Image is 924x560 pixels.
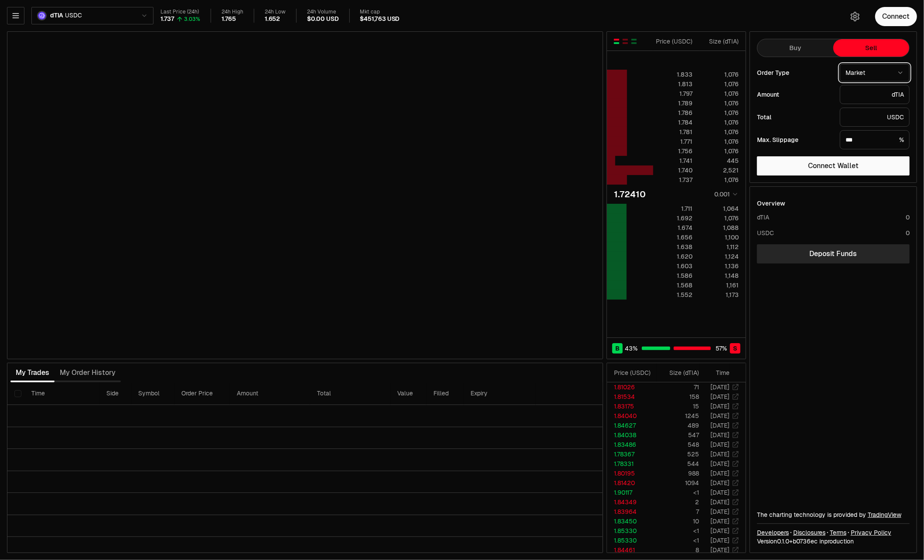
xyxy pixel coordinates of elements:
div: 445 [700,156,739,165]
div: 1.741 [654,156,692,165]
button: My Trades [10,364,55,381]
td: 2 [657,497,699,507]
div: 1,076 [700,70,739,79]
div: 1,076 [700,80,739,88]
button: Connect [875,7,917,26]
td: 15 [657,401,699,411]
div: Size ( dTIA ) [700,37,739,46]
div: USDC [840,108,910,127]
div: 1.786 [654,108,692,117]
td: 1.84038 [607,430,657,440]
time: [DATE] [710,450,730,458]
time: [DATE] [710,412,730,420]
th: Order Price [174,382,230,405]
time: [DATE] [710,546,730,554]
div: 1,076 [700,137,739,146]
td: 988 [657,469,699,478]
td: 1.84461 [607,545,657,555]
span: 43 % [625,344,638,353]
time: [DATE] [710,489,730,496]
td: 1.81534 [607,392,657,401]
td: 1094 [657,478,699,488]
td: 1.85330 [607,526,657,536]
div: 1,076 [700,175,739,184]
time: [DATE] [710,402,730,410]
td: <1 [657,526,699,536]
iframe: Financial Chart [7,32,603,359]
th: Value [390,382,426,405]
div: 0 [906,229,910,237]
div: Total [757,114,833,120]
time: [DATE] [710,536,730,544]
button: Show Buy and Sell Orders [613,38,620,45]
td: 489 [657,421,699,430]
time: [DATE] [710,527,730,535]
div: 1.765 [222,15,236,23]
div: 1.638 [654,243,692,251]
th: Symbol [131,382,174,405]
div: Price ( USDC ) [614,368,657,377]
div: 24h High [222,9,243,15]
div: 1.652 [265,15,280,23]
td: 1.84627 [607,421,657,430]
span: B [615,344,620,353]
th: Amount [230,382,310,405]
div: $451,763 USD [360,15,400,23]
a: Deposit Funds [757,244,910,263]
time: [DATE] [710,441,730,449]
div: 1.72410 [614,188,646,200]
div: 1.692 [654,214,692,223]
td: <1 [657,488,699,497]
div: 3.03% [184,16,200,23]
td: 1.83964 [607,507,657,516]
div: 1.813 [654,80,692,88]
time: [DATE] [710,469,730,477]
td: 1.85330 [607,536,657,545]
th: Filled [426,382,464,405]
div: Price ( USDC ) [654,37,692,46]
span: 57 % [716,344,727,353]
div: dTIA [840,85,910,104]
td: 544 [657,459,699,469]
button: Buy [757,39,833,57]
th: Expiry [464,382,536,405]
td: 1.81420 [607,478,657,488]
div: 1,124 [700,252,739,261]
td: 1.81026 [607,382,657,392]
div: 1.674 [654,223,692,232]
td: 547 [657,430,699,440]
div: % [840,130,910,149]
div: 1.737 [654,175,692,184]
button: Select all [14,390,21,397]
div: 1.568 [654,281,692,290]
button: Show Sell Orders Only [622,38,629,45]
div: 1,161 [700,281,739,290]
button: Connect Wallet [757,156,910,175]
td: 71 [657,382,699,392]
td: 1.78367 [607,449,657,459]
div: Time [706,368,730,377]
div: 1.740 [654,166,692,175]
div: 1.656 [654,233,692,242]
th: Total [310,382,390,405]
td: 1.80195 [607,469,657,478]
div: 1.737 [160,15,174,23]
div: 1,136 [700,262,739,270]
div: 1,148 [700,271,739,280]
div: 1,076 [700,89,739,98]
div: 2,521 [700,166,739,175]
td: 10 [657,516,699,526]
td: <1 [657,536,699,545]
div: 1.620 [654,252,692,261]
time: [DATE] [710,460,730,468]
div: 0 [906,213,910,222]
th: Time [24,382,99,405]
button: Show Buy Orders Only [631,38,638,45]
td: 158 [657,392,699,401]
div: 1,064 [700,204,739,213]
a: Terms [830,528,846,537]
div: 1.789 [654,99,692,108]
div: 1.797 [654,89,692,98]
div: 1,173 [700,290,739,299]
span: dTIA [50,12,63,20]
